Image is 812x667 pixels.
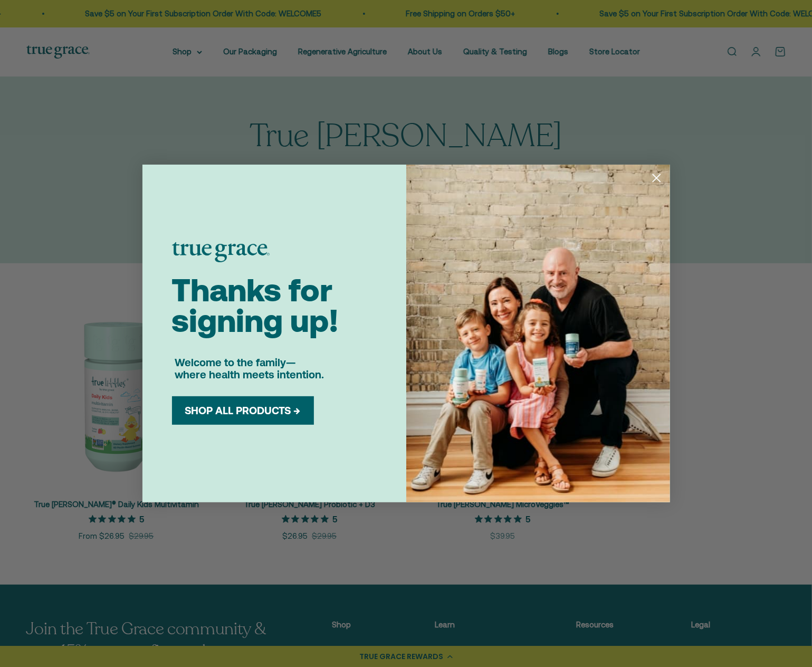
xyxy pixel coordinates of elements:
span: Thanks for signing up! [172,272,339,339]
img: logo placeholder [172,242,270,262]
span: Welcome to the family— [175,356,296,368]
img: b3f45010-4f50-4686-b610-c2d2f5ed60ad.jpeg [406,165,670,502]
button: SHOP ALL PRODUCTS → [180,404,306,417]
button: Close dialog [647,169,666,187]
span: where health meets intention. [175,368,324,380]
